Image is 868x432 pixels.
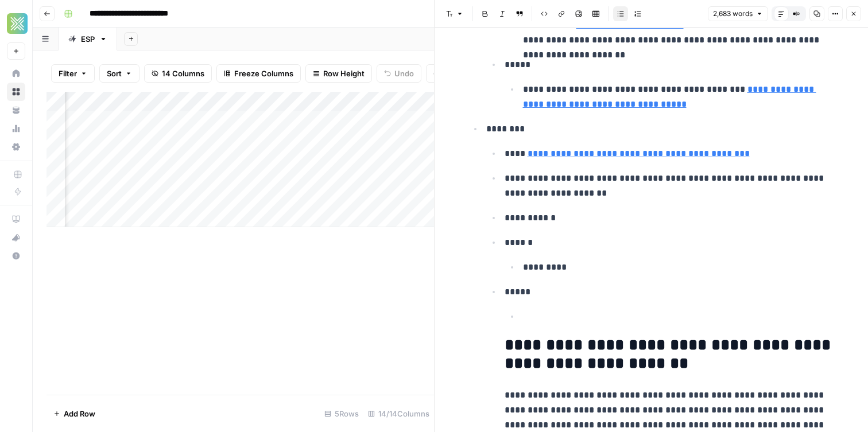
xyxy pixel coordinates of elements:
a: Home [7,64,25,83]
button: 14 Columns [144,64,212,83]
span: Freeze Columns [234,68,293,79]
span: Filter [59,68,77,79]
a: Settings [7,138,25,156]
button: What's new? [7,228,25,247]
button: 2,683 words [708,6,768,21]
button: Workspace: Xponent21 [7,9,25,38]
a: Browse [7,83,25,101]
img: Xponent21 Logo [7,13,28,34]
a: ESP [59,28,117,50]
div: What's new? [7,229,25,246]
button: Help + Support [7,247,25,265]
button: Sort [99,64,139,83]
span: Row Height [323,68,365,79]
button: Undo [377,64,421,83]
span: Undo [394,68,414,79]
span: Sort [107,68,122,79]
button: Filter [51,64,95,83]
button: Add Row [46,404,102,423]
span: 2,683 words [713,9,753,19]
a: AirOps Academy [7,210,25,228]
button: Freeze Columns [216,64,301,83]
span: Add Row [64,408,95,419]
span: 14 Columns [162,68,204,79]
a: Usage [7,119,25,138]
div: 5 Rows [320,404,363,423]
div: ESP [81,33,95,45]
a: Your Data [7,101,25,119]
button: Row Height [305,64,372,83]
div: 14/14 Columns [363,404,434,423]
